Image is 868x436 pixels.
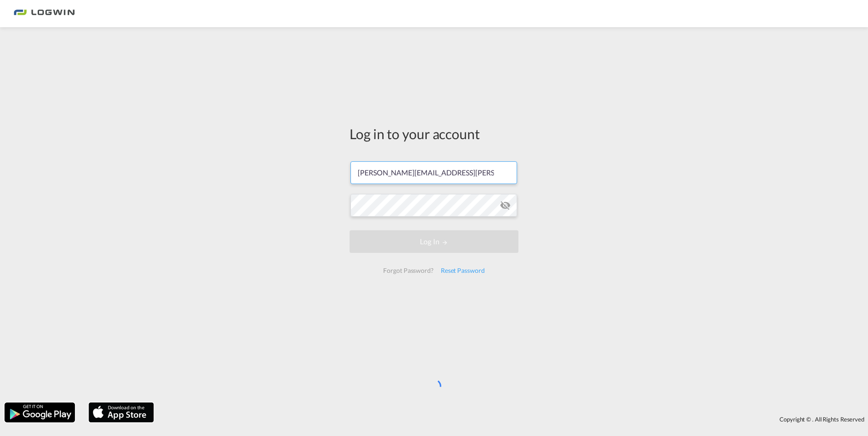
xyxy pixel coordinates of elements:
[380,262,437,279] div: Forgot Password?
[350,161,517,184] input: Enter email/phone number
[4,402,76,423] img: google.png
[14,4,75,24] img: bc73a0e0d8c111efacd525e4c8ad7d32.png
[158,412,868,427] div: Copyright © . All Rights Reserved
[350,124,518,143] div: Log in to your account
[350,230,518,253] button: LOGIN
[88,402,155,423] img: apple.png
[437,262,488,279] div: Reset Password
[500,200,511,211] md-icon: icon-eye-off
